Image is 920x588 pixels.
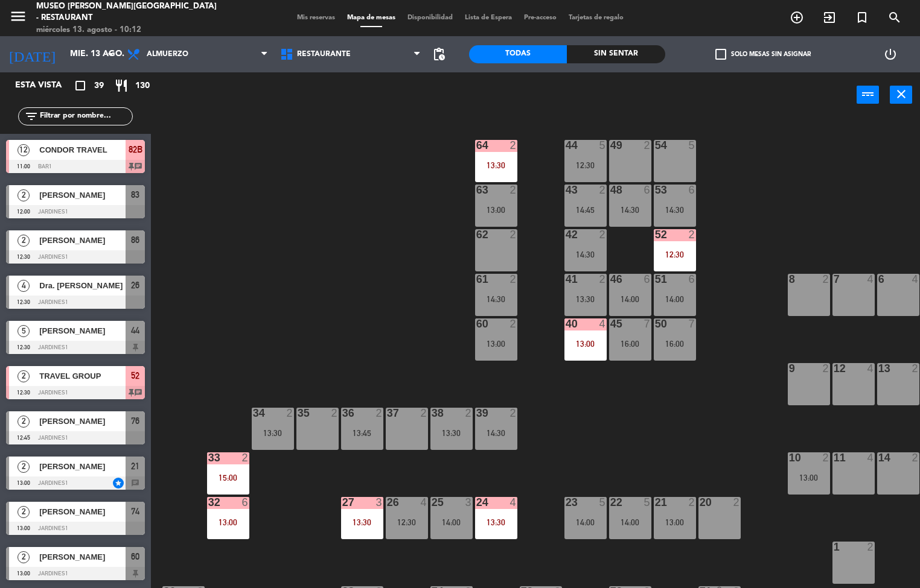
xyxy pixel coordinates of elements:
[432,497,432,508] div: 25
[644,497,651,508] div: 5
[644,274,651,285] div: 6
[655,497,656,508] div: 21
[655,140,656,151] div: 54
[715,49,811,60] label: Solo mesas sin asignar
[342,497,343,508] div: 27
[476,408,477,419] div: 39
[510,140,517,151] div: 2
[599,274,606,285] div: 2
[18,506,30,518] span: 2
[39,415,126,428] span: [PERSON_NAME]
[103,47,118,62] i: arrow_drop_down
[599,185,606,195] div: 2
[861,87,875,101] i: power_input
[476,140,477,151] div: 64
[887,10,902,25] i: search
[291,14,341,21] span: Mis reservas
[564,161,607,169] div: 12:30
[298,408,298,419] div: 35
[912,363,919,374] div: 2
[599,497,606,508] div: 5
[790,10,804,25] i: add_circle_outline
[131,549,139,564] span: 60
[857,86,879,104] button: power_input
[510,185,517,195] div: 2
[286,408,293,419] div: 2
[510,497,517,508] div: 4
[644,318,651,329] div: 7
[9,7,27,30] button: menu
[822,10,837,25] i: exit_to_app
[822,452,829,463] div: 2
[147,50,188,58] span: Almuerzo
[688,274,695,285] div: 6
[599,229,606,240] div: 2
[297,50,351,58] span: Restaurante
[609,340,651,348] div: 16:00
[18,280,30,292] span: 4
[131,278,139,292] span: 26
[253,408,254,419] div: 34
[18,416,30,428] span: 2
[375,497,383,508] div: 3
[700,497,700,508] div: 20
[475,340,517,348] div: 13:00
[788,473,830,482] div: 13:00
[131,414,139,428] span: 76
[564,250,607,259] div: 14:30
[114,78,129,93] i: restaurant
[912,452,919,463] div: 2
[241,497,249,508] div: 6
[564,518,607,526] div: 14:00
[475,206,517,214] div: 13:00
[476,274,477,285] div: 61
[36,1,221,24] div: Museo [PERSON_NAME][GEOGRAPHIC_DATA] - Restaurant
[341,518,383,526] div: 13:30
[733,497,740,508] div: 2
[822,363,829,374] div: 2
[39,279,126,292] span: Dra. [PERSON_NAME]
[883,47,898,62] i: power_settings_new
[401,14,459,21] span: Disponibilidad
[432,408,432,419] div: 38
[39,551,126,563] span: [PERSON_NAME]
[9,7,27,25] i: menu
[867,542,874,552] div: 2
[654,250,696,259] div: 12:30
[207,518,249,526] div: 13:00
[420,497,427,508] div: 4
[459,14,518,21] span: Lista de Espera
[655,274,656,285] div: 51
[609,518,651,526] div: 14:00
[476,497,477,508] div: 24
[476,229,477,240] div: 62
[131,368,139,383] span: 52
[834,363,834,374] div: 12
[510,274,517,285] div: 2
[341,429,383,437] div: 13:45
[654,206,696,214] div: 14:30
[834,274,834,285] div: 7
[476,318,477,329] div: 60
[18,144,30,156] span: 12
[476,185,477,195] div: 63
[475,518,517,526] div: 13:30
[18,370,30,382] span: 2
[867,274,874,285] div: 4
[39,324,126,337] span: [PERSON_NAME]
[510,318,517,329] div: 2
[715,49,726,60] span: check_box_outline_blank
[342,408,343,419] div: 36
[688,229,695,240] div: 2
[475,295,517,303] div: 14:30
